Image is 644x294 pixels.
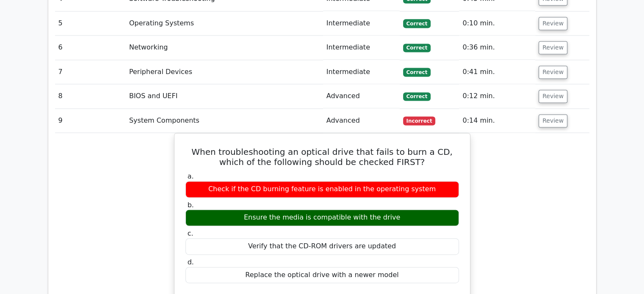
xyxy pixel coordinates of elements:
[55,109,126,133] td: 9
[188,229,193,237] span: c.
[55,11,126,36] td: 5
[323,109,400,133] td: Advanced
[403,19,431,27] span: Correct
[403,68,431,76] span: Correct
[539,17,567,30] button: Review
[126,60,323,84] td: Peripheral Devices
[185,238,459,255] div: Verify that the CD-ROM drivers are updated
[188,172,194,180] span: a.
[185,209,459,226] div: Ensure the media is compatible with the drive
[55,36,126,60] td: 6
[459,60,535,84] td: 0:41 min.
[539,41,567,54] button: Review
[188,258,194,266] span: d.
[126,11,323,36] td: Operating Systems
[403,116,436,125] span: Incorrect
[55,60,126,84] td: 7
[188,201,194,209] span: b.
[403,92,431,101] span: Correct
[185,181,459,198] div: Check if the CD burning feature is enabled in the operating system
[539,66,567,79] button: Review
[126,84,323,108] td: BIOS and UEFI
[459,36,535,60] td: 0:36 min.
[459,109,535,133] td: 0:14 min.
[323,60,400,84] td: Intermediate
[539,114,567,127] button: Review
[126,36,323,60] td: Networking
[323,36,400,60] td: Intermediate
[323,11,400,36] td: Intermediate
[459,84,535,108] td: 0:12 min.
[323,84,400,108] td: Advanced
[185,147,460,167] h5: When troubleshooting an optical drive that fails to burn a CD, which of the following should be c...
[185,267,459,283] div: Replace the optical drive with a newer model
[55,84,126,108] td: 8
[459,11,535,36] td: 0:10 min.
[126,109,323,133] td: System Components
[403,44,431,52] span: Correct
[539,90,567,103] button: Review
